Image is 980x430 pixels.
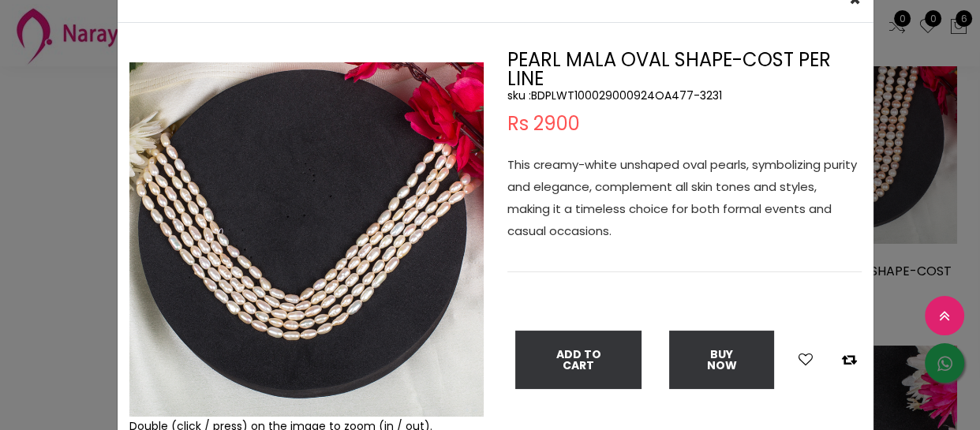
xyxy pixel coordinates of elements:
button: Buy Now [669,331,774,389]
button: Add to compare [837,350,862,370]
h2: PEARL MALA OVAL SHAPE-COST PER LINE [507,50,862,88]
h5: sku : BDPLWT100029000924OA477-3231 [507,88,862,103]
img: Example [129,62,484,417]
p: This creamy-white unshaped oval pearls, symbolizing purity and elegance, complement all skin tone... [507,154,862,242]
button: Add To Cart [515,331,641,389]
button: Add to wishlist [794,350,817,370]
span: Rs 2900 [507,114,580,133]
